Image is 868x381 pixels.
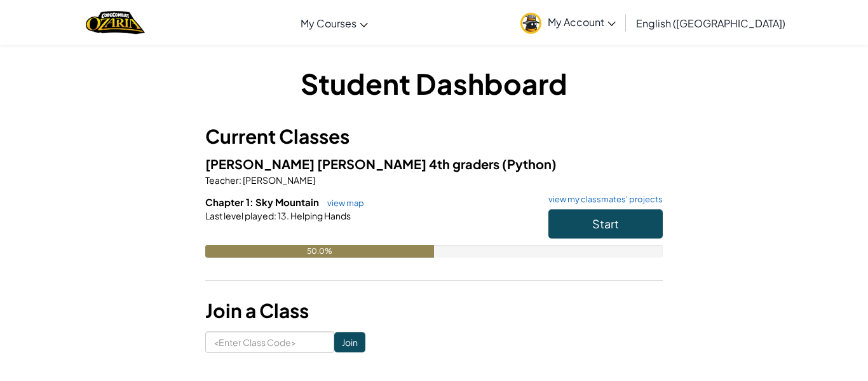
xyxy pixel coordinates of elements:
h1: Student Dashboard [205,64,663,103]
button: Start [548,209,663,239]
span: Teacher [205,174,239,186]
span: [PERSON_NAME] [241,174,315,186]
img: Home [86,10,145,36]
div: 50.0% [205,245,434,258]
span: My Courses [301,17,356,30]
a: My Courses [294,6,374,40]
span: : [274,210,276,221]
a: view my classmates' projects [542,195,663,204]
span: Chapter 1: Sky Mountain [205,196,321,208]
span: (Python) [502,156,557,172]
h3: Join a Class [205,296,663,325]
a: view map [321,198,364,208]
span: My Account [548,15,616,29]
img: avatar [520,13,541,34]
span: Helping Hands [289,210,351,221]
a: English ([GEOGRAPHIC_DATA]) [630,6,792,40]
span: Last level played [205,210,274,221]
span: English ([GEOGRAPHIC_DATA]) [636,17,785,30]
span: : [239,174,241,186]
span: [PERSON_NAME] [PERSON_NAME] 4th graders [205,156,502,172]
input: <Enter Class Code> [205,331,334,353]
input: Join [334,332,365,352]
span: Start [592,216,619,231]
h3: Current Classes [205,122,663,151]
a: My Account [514,3,622,43]
a: Ozaria by CodeCombat logo [86,10,145,36]
span: 13. [276,210,289,221]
